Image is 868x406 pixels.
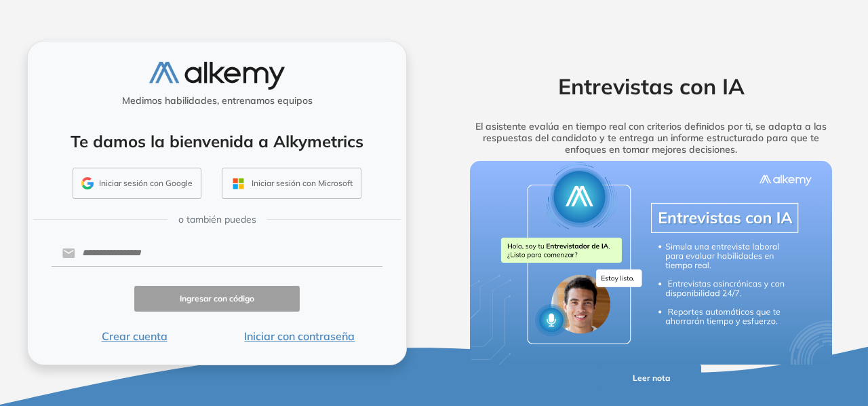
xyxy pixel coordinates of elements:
img: logo-alkemy [149,62,285,90]
h5: El asistente evalúa en tiempo real con criterios definidos por ti, se adapta a las respuestas del... [450,121,852,155]
h5: Medimos habilidades, entrenamos equipos [33,95,401,107]
img: OUTLOOK_ICON [231,176,246,191]
button: Crear cuenta [52,328,217,344]
img: img-more-info [470,161,833,365]
span: o también puedes [178,213,256,227]
iframe: Chat Widget [624,248,868,406]
button: Iniciar con contraseña [217,328,382,344]
button: Ingresar con código [134,286,300,312]
button: Iniciar sesión con Google [73,168,201,199]
button: Iniciar sesión con Microsoft [222,168,361,199]
h2: Entrevistas con IA [450,73,852,99]
button: Leer nota [601,365,702,391]
div: Widget de chat [624,248,868,406]
img: GMAIL_ICON [81,177,94,189]
h4: Te damos la bienvenida a Alkymetrics [45,132,389,151]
